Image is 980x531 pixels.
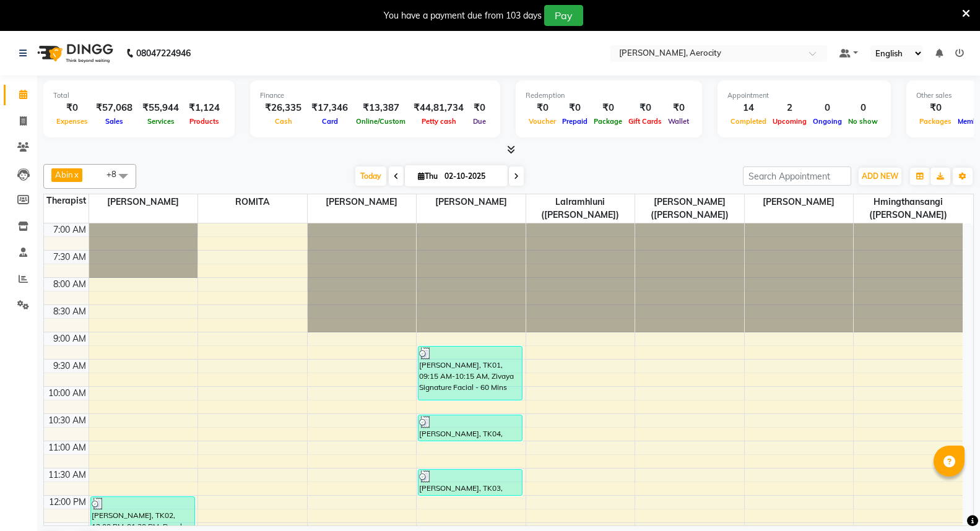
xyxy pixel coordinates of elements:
div: Therapist [44,194,89,207]
span: Sales [102,117,126,126]
span: [PERSON_NAME] [308,194,417,210]
div: [PERSON_NAME], TK01, 09:15 AM-10:15 AM, Zivaya Signature Facial - 60 Mins [418,347,522,400]
button: Pay [544,5,583,26]
div: Redemption [526,90,692,101]
div: 10:00 AM [46,387,89,400]
div: ₹1,124 [184,101,225,115]
div: ₹0 [526,101,559,115]
div: ₹0 [53,101,91,115]
div: ₹55,944 [137,101,184,115]
span: Abin [55,170,73,179]
a: x [73,170,79,179]
span: Packages [916,117,955,126]
span: [PERSON_NAME] [417,194,526,210]
div: ₹0 [559,101,591,115]
div: 7:00 AM [51,223,89,236]
div: ₹17,346 [306,101,353,115]
span: Voucher [526,117,559,126]
div: 8:00 AM [51,278,89,291]
span: Ongoing [810,117,845,126]
span: Today [355,166,386,186]
span: No show [845,117,881,126]
div: 9:00 AM [51,332,89,345]
div: ₹0 [916,101,955,115]
div: 11:30 AM [46,468,89,481]
span: [PERSON_NAME] [89,194,198,210]
span: Due [470,117,489,126]
span: ROMITA [198,194,307,210]
div: ₹0 [469,101,490,115]
div: 9:30 AM [51,360,89,373]
span: Expenses [53,117,91,126]
div: Total [53,90,225,101]
span: +8 [106,169,126,179]
div: 10:30 AM [46,414,89,427]
iframe: chat widget [928,481,968,519]
div: ₹57,068 [91,101,137,115]
span: Thu [415,171,441,181]
div: 7:30 AM [51,251,89,264]
div: 8:30 AM [51,305,89,318]
span: Cash [272,117,295,126]
div: 12:00 PM [46,496,89,509]
div: ₹0 [591,101,625,115]
div: Finance [260,90,490,101]
div: ₹0 [625,101,665,115]
div: ₹44,81,734 [409,101,469,115]
span: Prepaid [559,117,591,126]
span: Petty cash [418,117,459,126]
div: ₹13,387 [353,101,409,115]
span: Completed [727,117,770,126]
span: [PERSON_NAME] [745,194,854,210]
span: Online/Custom [353,117,409,126]
div: 14 [727,101,770,115]
div: ₹26,335 [260,101,306,115]
span: Products [186,117,222,126]
span: [PERSON_NAME] ([PERSON_NAME]) [635,194,744,223]
input: Search Appointment [743,166,851,186]
div: 11:00 AM [46,441,89,454]
div: [PERSON_NAME], TK03, 11:30 AM-12:00 PM, De-Stress Back & Shoulder Massage - 30 Mins [418,470,522,495]
span: Services [144,117,178,126]
div: 0 [845,101,881,115]
input: 2025-10-02 [441,167,503,186]
span: Wallet [665,117,692,126]
span: ADD NEW [862,171,898,181]
span: Lalramhluni ([PERSON_NAME]) [526,194,635,223]
b: 08047224946 [136,36,191,71]
div: Appointment [727,90,881,101]
span: Card [319,117,341,126]
div: ₹0 [665,101,692,115]
span: Gift Cards [625,117,665,126]
span: Package [591,117,625,126]
span: Hmingthansangi ([PERSON_NAME]) [854,194,963,223]
div: [PERSON_NAME], TK04, 10:30 AM-11:00 AM, Signature Head Massage - 30 Mins [418,415,522,441]
div: 2 [770,101,810,115]
div: You have a payment due from 103 days [384,9,542,22]
button: ADD NEW [859,168,901,185]
div: 0 [810,101,845,115]
span: Upcoming [770,117,810,126]
img: logo [32,36,116,71]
